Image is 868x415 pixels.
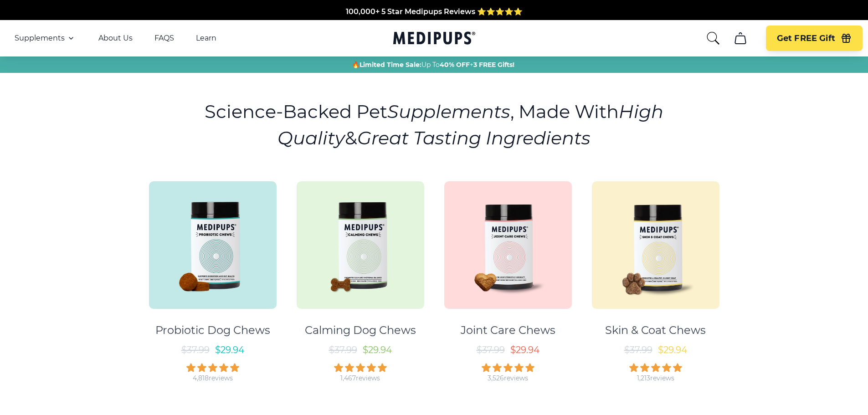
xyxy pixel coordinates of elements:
[98,34,133,43] a: About Us
[393,30,475,48] a: Medipups
[168,98,700,151] h1: Science-Backed Pet , Made With &
[297,181,424,309] img: Calming Dog Chews - Medipups
[488,374,528,383] div: 3,526 reviews
[777,33,835,44] span: Get FREE Gift
[624,344,652,355] span: $ 37.99
[15,34,65,43] span: Supplements
[282,11,586,20] span: Made In The [GEOGRAPHIC_DATA] from domestic & globally sourced ingredients
[658,344,687,355] span: $ 29.94
[510,344,539,355] span: $ 29.94
[706,31,720,46] button: search
[605,323,706,337] div: Skin & Coat Chews
[215,344,244,355] span: $ 29.94
[193,374,233,383] div: 4,818 reviews
[196,34,216,43] a: Learn
[766,26,863,51] button: Get FREE Gift
[149,181,277,309] img: Probiotic Dog Chews - Medipups
[305,323,416,337] div: Calming Dog Chews
[461,323,555,337] div: Joint Care Chews
[329,344,357,355] span: $ 37.99
[155,323,270,337] div: Probiotic Dog Chews
[387,100,510,123] i: Supplements
[340,374,380,383] div: 1,467 reviews
[181,344,210,355] span: $ 37.99
[592,181,719,309] img: Skin & Coat Chews - Medipups
[729,27,751,49] button: cart
[586,173,725,383] a: Skin & Coat Chews - MedipupsSkin & Coat Chews$37.99$29.941,213reviews
[363,344,392,355] span: $ 29.94
[477,344,505,355] span: $ 37.99
[143,173,282,383] a: Probiotic Dog Chews - MedipupsProbiotic Dog Chews$37.99$29.944,818reviews
[154,34,174,43] a: FAQS
[357,127,591,149] i: Great Tasting Ingredients
[444,181,572,309] img: Joint Care Chews - Medipups
[637,374,674,383] div: 1,213 reviews
[352,60,514,69] span: 🔥 Up To +
[291,173,430,383] a: Calming Dog Chews - MedipupsCalming Dog Chews$37.99$29.941,467reviews
[438,173,578,383] a: Joint Care Chews - MedipupsJoint Care Chews$37.99$29.943,526reviews
[15,33,77,44] button: Supplements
